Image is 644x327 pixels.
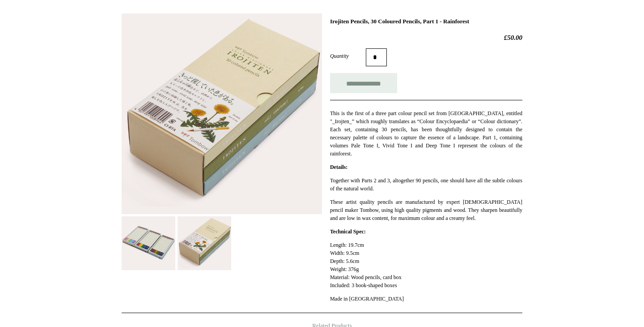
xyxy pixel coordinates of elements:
[330,34,522,42] h2: £50.00
[330,18,522,25] h1: Irojiten Pencils, 30 Coloured Pencils, Part 1 - Rainforest
[122,216,175,270] img: Irojiten Pencils, 30 Coloured Pencils, Part 1 - Rainforest
[330,164,347,170] strong: Details:
[330,198,522,222] p: These artist quality pencils are manufactured by expert [DEMOGRAPHIC_DATA] pencil maker Tombow, u...
[122,13,322,214] img: Irojiten Pencils, 30 Coloured Pencils, Part 1 - Rainforest
[330,176,522,193] p: Together with Parts 2 and 3, altogether 90 pencils, one should have all the subtle colours of the...
[330,228,366,235] strong: Technical Spec:
[330,295,522,303] p: Made in [GEOGRAPHIC_DATA]
[178,216,231,270] img: Irojiten Pencils, 30 Coloured Pencils, Part 1 - Rainforest
[330,109,522,158] p: This is the first of a three part colour pencil set from [GEOGRAPHIC_DATA], entitled "_Irojten_” ...
[330,241,522,289] p: Length: 19.7cm Width: 9.5cm Depth: 5.6cm Weight: 376g Material: Wood pencils, card box Included: ...
[330,52,366,60] label: Quantity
